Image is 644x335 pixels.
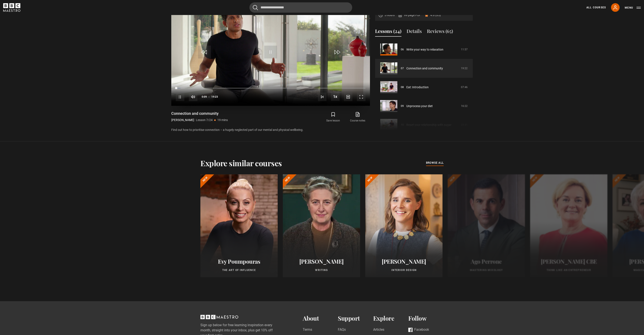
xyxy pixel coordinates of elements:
button: Fullscreen [357,93,365,101]
button: Next Lesson [318,93,326,101]
span: 0:09 [202,93,207,101]
button: Save lesson [321,111,345,123]
p: Writing [288,268,355,272]
a: Write your way to relaxation [406,47,443,52]
p: Interior Design [370,268,437,272]
button: Reviews (65) [427,28,453,37]
p: Find out how to prioritise connection – a hugely neglected part of our mental and physical wellbe... [171,128,370,132]
span: 19:23 [211,93,218,101]
button: Pause [176,93,184,101]
a: [PERSON_NAME] CBE Think Like an Entrepreneur New [530,174,607,277]
h1: Connection and community [171,111,228,116]
h2: [PERSON_NAME] [288,258,355,265]
h2: Explore [373,315,408,322]
a: Connection and community [406,66,443,71]
a: Articles [373,327,384,333]
span: browse all [426,161,444,165]
a: Evy Poumpouras The Art of Influence New [200,174,278,277]
p: Think Like an Entrepreneur [535,268,602,272]
input: Search [249,2,352,13]
h2: [PERSON_NAME] CBE [535,258,602,265]
h2: Ago Perrone [453,258,520,265]
p: Mastering Mixology [453,268,520,272]
button: Submit the search query [253,5,258,10]
button: Playback Rate [331,92,340,101]
a: Eat: Introduction [406,85,429,90]
p: 19 mins [217,118,228,122]
h2: Support [338,315,373,322]
button: Toggle navigation [625,6,641,10]
button: Lessons (24) [375,28,401,37]
svg: BBC Maestro, back to top [200,315,238,319]
p: 5 hours [385,13,395,17]
a: FAQs [338,327,346,333]
a: All Courses [586,6,606,9]
h2: Follow [408,315,444,322]
a: Ago Perrone Mastering Mixology New [448,174,525,277]
h2: About [303,315,338,322]
button: Captions [344,93,352,101]
h2: [PERSON_NAME] [370,258,437,265]
a: browse all [426,161,444,165]
p: 4.8 (65) [430,13,441,17]
h2: Explore similar courses [200,159,282,167]
a: Unprocess your diet [406,104,433,108]
button: Mute [189,93,197,101]
h2: Evy Poumpouras [206,258,273,265]
p: The Art of Influence [206,268,273,272]
p: [PERSON_NAME] [171,118,194,122]
div: Progress Bar [176,88,365,89]
svg: BBC Maestro [3,3,20,12]
a: 99 page PDF [398,13,421,17]
span: - [209,95,210,98]
a: BBC Maestro, back to top [200,316,238,320]
a: Facebook [408,327,429,333]
a: [PERSON_NAME] Writing New [283,174,360,277]
a: Course notes [346,111,370,123]
a: Terms [303,327,312,333]
a: [PERSON_NAME] Interior Design New [365,174,443,277]
button: Details [407,28,422,37]
p: Lesson 7/24 [196,118,213,122]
